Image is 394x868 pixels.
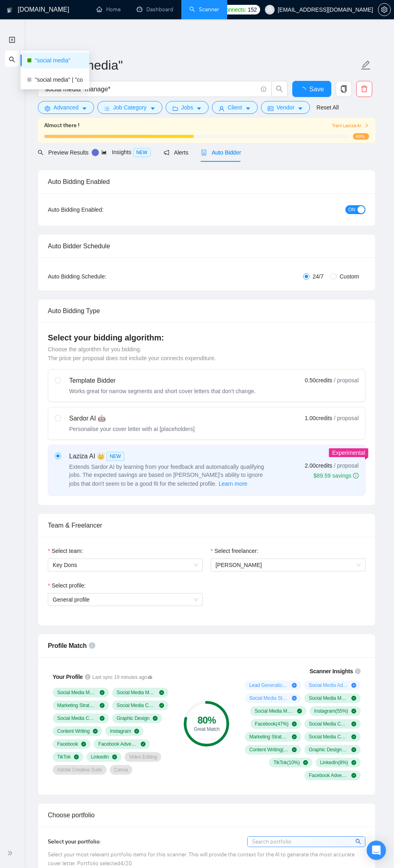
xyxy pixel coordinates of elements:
[53,594,198,606] span: General profile
[310,668,353,674] span: Scanner Insights
[69,414,195,423] div: Sardor AI 🤖
[100,716,105,721] span: check-circle
[300,87,309,93] span: loading
[141,742,146,746] span: check-circle
[351,760,356,765] span: check-circle
[292,734,297,739] span: check-circle
[159,690,164,695] span: check-circle
[351,734,356,739] span: check-circle
[117,689,156,696] span: Social Media Management
[57,728,90,734] span: Content Writing
[150,105,156,111] span: caret-down
[212,101,258,114] button: userClientcaret-down
[97,452,105,461] span: 👑
[305,414,332,423] span: 1.00 credits
[101,149,150,155] span: Insights
[69,464,264,487] span: Extends Sardor AI by learning from your feedback and automatically qualifying jobs. The expected ...
[48,272,154,281] div: Auto Bidding Schedule:
[69,376,256,386] div: Template Bidder
[69,425,195,433] div: Personalise your cover letter with ai [placeholders]
[100,703,105,708] span: check-circle
[9,51,15,67] span: search
[48,170,365,193] div: Auto Bidding Enabled
[218,479,248,489] button: Laziza AI NEWExtends Sardor AI by learning from your feedback and automatically qualifying jobs. ...
[69,452,270,461] div: Laziza AI
[110,728,131,734] span: Instagram
[215,562,262,568] span: [PERSON_NAME]
[82,105,87,111] span: caret-down
[305,461,332,470] span: 2.00 credits
[332,449,365,456] span: Experimental
[9,55,51,62] span: My Scanners
[42,55,359,75] input: Scanner name...
[153,716,158,721] span: check-circle
[297,709,302,713] span: check-circle
[314,708,348,714] span: Instagram ( 55 %)
[164,150,169,155] span: notification
[92,149,99,156] div: Tooltip anchor
[112,755,117,759] span: check-circle
[57,689,96,696] span: Social Media Marketing
[357,85,372,93] span: delete
[5,31,19,47] li: New Scanner
[219,105,224,111] span: user
[43,84,257,94] input: Search Freelance Jobs...
[133,148,151,157] span: NEW
[7,4,12,16] img: logo
[332,122,369,130] span: Train Laziza AI
[292,747,297,752] span: check-circle
[48,299,365,322] div: Auto Bidding Type
[351,773,356,778] span: check-circle
[303,760,308,765] span: check-circle
[117,715,150,722] span: Graphic Design
[48,346,216,361] span: Choose the algorithm for you bidding. The price per proposal does not include your connects expen...
[35,72,83,88] a: "social media" | "co
[268,105,273,111] span: idcard
[201,150,207,155] span: robot
[292,683,297,688] span: plus-circle
[272,85,287,93] span: search
[38,149,88,156] span: Preview Results
[249,682,289,689] span: Lead Generation ( 11 %)
[309,695,348,701] span: Social Media Marketing ( 81 %)
[48,838,101,845] span: Select your portfolio:
[351,709,356,713] span: check-circle
[334,414,359,422] span: / proposal
[277,103,294,112] span: Vendor
[245,105,251,111] span: caret-down
[337,272,362,281] span: Custom
[255,721,289,727] span: Facebook ( 47 %)
[292,696,297,701] span: plus-circle
[309,772,348,779] span: Facebook Advertising ( 8 %)
[74,755,79,759] span: check-circle
[336,81,352,97] button: copy
[134,729,139,734] span: check-circle
[96,6,121,13] a: homeHome
[38,150,43,155] span: search
[248,5,257,14] span: 152
[309,734,348,740] span: Social Media Content ( 20 %)
[378,6,391,13] a: setting
[378,6,390,13] span: setting
[53,674,83,680] span: Your Profile
[172,105,178,111] span: folder
[249,746,289,753] span: Content Writing ( 18 %)
[298,105,303,111] span: caret-down
[114,767,128,773] span: Canva
[184,715,229,725] div: 80 %
[271,81,287,97] button: search
[38,101,94,114] button: settingAdvancedcaret-down
[53,103,78,112] span: Advanced
[117,702,156,709] span: Social Media Content Creation
[69,387,256,395] div: Works great for narrow segments and short cover letters that don't change.
[351,683,356,688] span: plus-circle
[348,205,355,214] span: ON
[309,721,348,727] span: Social Media Content Creation ( 32 %)
[101,149,107,155] span: area-chart
[351,696,356,701] span: check-circle
[364,123,369,128] span: right
[355,837,362,846] span: search
[273,759,300,766] span: TikTok ( 10 %)
[309,746,348,753] span: Graphic Design ( 10 %)
[159,703,164,708] span: check-circle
